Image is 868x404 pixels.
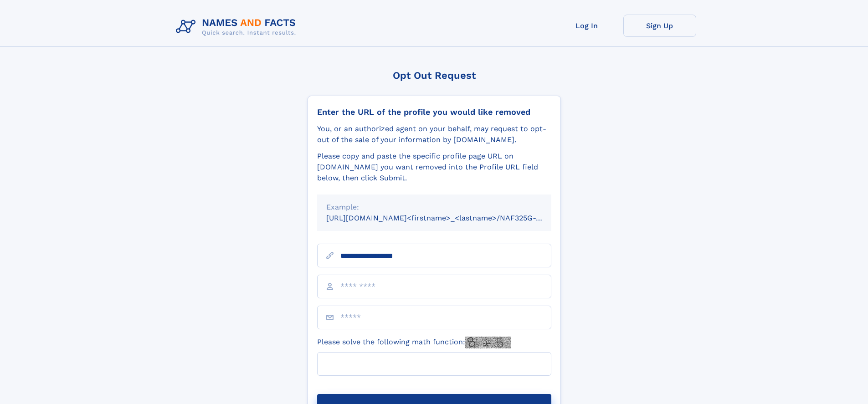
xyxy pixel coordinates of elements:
div: Opt Out Request [308,70,561,81]
img: Logo Names and Facts [172,15,303,39]
a: Log In [550,15,623,37]
div: Enter the URL of the profile you would like removed [317,107,551,117]
a: Sign Up [623,15,696,37]
small: [URL][DOMAIN_NAME]<firstname>_<lastname>/NAF325G-xxxxxxxx [326,214,569,222]
div: Example: [326,202,542,213]
div: You, or an authorized agent on your behalf, may request to opt-out of the sale of your informatio... [317,123,551,145]
label: Please solve the following math function: [317,337,511,348]
div: Please copy and paste the specific profile page URL on [DOMAIN_NAME] you want removed into the Pr... [317,151,551,184]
